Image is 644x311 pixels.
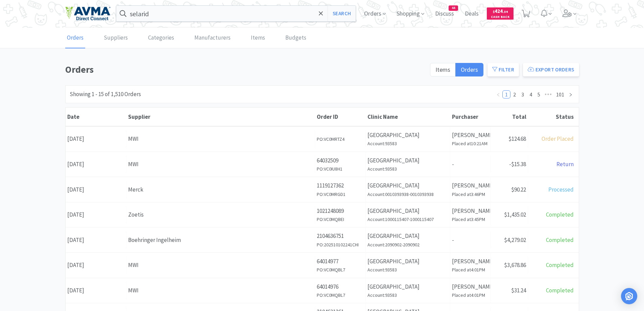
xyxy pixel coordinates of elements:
[367,156,448,165] p: [GEOGRAPHIC_DATA]
[328,6,356,21] button: Search
[530,113,574,120] div: Status
[546,261,574,269] span: Completed
[535,90,543,98] li: 5
[367,181,448,190] p: [GEOGRAPHIC_DATA]
[67,113,125,120] div: Date
[452,236,489,245] p: -
[452,113,489,120] div: Purchaser
[367,206,448,216] p: [GEOGRAPHIC_DATA]
[317,257,364,266] p: 64014977
[317,216,364,223] h6: PO: VC0MQBEI
[461,66,478,73] span: Orders
[543,90,554,98] span: •••
[367,113,449,120] div: Clinic Name
[452,191,489,198] h6: Placed at 3:46PM
[317,282,364,291] p: 64014976
[452,291,489,299] h6: Placed at 4:01PM
[493,113,526,120] div: Total
[542,135,574,142] span: Order Placed
[548,186,574,193] span: Processed
[504,211,526,218] span: $1,435.02
[452,140,489,147] h6: Placed at 10:21AM
[504,261,526,269] span: $3,678.86
[66,206,126,223] div: [DATE]
[493,8,508,14] span: 424
[284,28,308,48] a: Budgets
[452,131,489,140] p: [PERSON_NAME]
[519,91,526,98] a: 3
[487,63,519,76] button: Filter
[452,160,489,169] p: -
[503,91,510,98] a: 1
[367,257,448,266] p: [GEOGRAPHIC_DATA]
[146,28,176,48] a: Categories
[317,241,364,248] h6: PO: 202510102241CHI
[511,287,526,294] span: $31.24
[66,156,126,173] div: [DATE]
[546,287,574,294] span: Completed
[527,90,535,98] li: 4
[511,186,526,193] span: $90.22
[65,6,111,21] img: e4e33dab9f054f5782a47901c742baa9_102.png
[494,90,502,98] li: Previous Page
[65,62,426,77] h1: Orders
[367,140,448,147] h6: Account: 93583
[554,90,567,98] li: 101
[317,231,364,241] p: 2104636751
[556,160,574,168] span: Return
[128,236,313,245] div: Boehringer Ingelheim
[496,93,500,97] i: icon: left
[367,241,448,248] h6: Account: 2090902-2090902
[367,131,448,140] p: [GEOGRAPHIC_DATA]
[493,9,495,14] span: $
[546,211,574,218] span: Completed
[567,90,575,98] li: Next Page
[554,91,566,98] a: 101
[508,135,526,142] span: $124.68
[66,231,126,249] div: [DATE]
[487,4,514,23] a: $424.34Cash Back
[452,257,489,266] p: [PERSON_NAME]
[249,28,267,48] a: Items
[102,28,129,48] a: Suppliers
[452,181,489,190] p: [PERSON_NAME]
[128,113,313,120] div: Supplier
[452,266,489,273] h6: Placed at 4:01PM
[452,206,489,216] p: [PERSON_NAME]
[193,28,232,48] a: Manufacturers
[509,160,526,168] span: -$15.38
[66,181,126,198] div: [DATE]
[523,63,579,76] button: Export Orders
[66,282,126,299] div: [DATE]
[317,113,364,120] div: Order ID
[569,93,573,97] i: icon: right
[317,156,364,165] p: 64032509
[367,266,448,273] h6: Account: 93583
[116,6,356,21] input: Search by item, sku, manufacturer, ingredient, size...
[503,9,508,14] span: . 34
[535,91,543,98] a: 5
[462,11,481,17] a: Deals
[452,216,489,223] h6: Placed at 3:45PM
[317,181,364,190] p: 1119127362
[317,191,364,198] h6: PO: VC0MRGD1
[128,261,313,270] div: MWI
[367,231,448,241] p: [GEOGRAPHIC_DATA]
[65,28,85,48] a: Orders
[367,291,448,299] h6: Account: 93583
[317,206,364,216] p: 1021248089
[128,286,313,295] div: MWI
[432,11,457,17] a: Discuss44
[367,191,448,198] h6: Account: 0010393938-0010393938
[317,135,364,143] h6: PO: VC0MRTZ4
[546,236,574,244] span: Completed
[70,90,141,99] div: Showing 1 - 15 of 1,510 Orders
[510,90,519,98] li: 2
[128,134,313,143] div: MWI
[128,160,313,169] div: MWI
[317,266,364,273] h6: PO: VC0MQBL7
[621,288,637,304] div: Open Intercom Messenger
[491,15,509,20] span: Cash Back
[504,236,526,244] span: $4,279.02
